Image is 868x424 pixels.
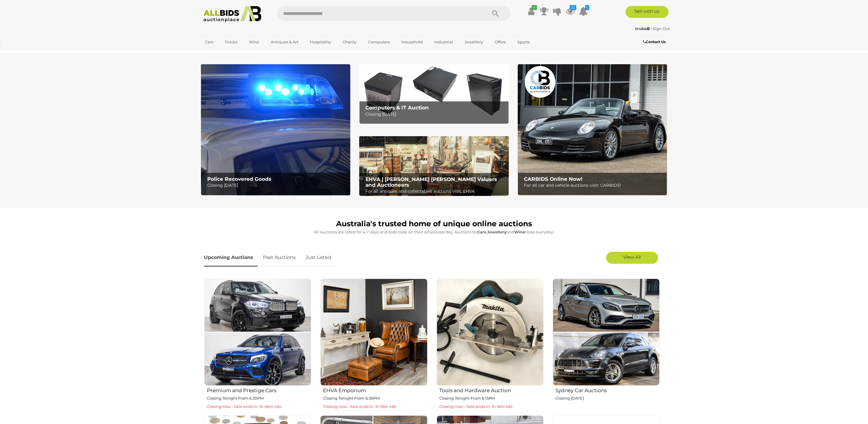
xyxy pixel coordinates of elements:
a: Sports [514,37,533,47]
a: Jewellery [461,37,487,47]
p: Closing [DATE] [365,111,505,118]
img: Premium and Prestige Cars [204,279,311,386]
a: [GEOGRAPHIC_DATA] [201,47,251,57]
a: Sydney Car Auctions Closing [DATE] [552,278,660,411]
p: For all car and vehicle auctions visit: CARBIDS! [524,182,664,189]
p: Closing Tonight From 6:30PM [323,395,427,402]
a: Just Listed [301,249,336,266]
h2: Sydney Car Auctions [555,386,660,393]
a: Sell with us [625,6,669,18]
p: Closing [DATE] [207,182,347,189]
p: All Auctions are listed for 4-7 days and bids close on their scheduled day. Auctions for , and cl... [204,229,664,235]
img: Computers & IT Auction [359,64,509,124]
img: EHVA | Evans Hastings Valuers and Auctioneers [359,136,509,196]
a: Upcoming Auctions [204,249,258,266]
a: CARBIDS Online Now! CARBIDS Online Now! For all car and vehicle auctions visit: CARBIDS! [518,64,667,195]
p: Closing Tonight From 6:15PM [439,395,544,402]
a: Tools and Hardware Auction Closing Tonight From 6:15PM Closing now - Sale ends in: 1h 16m 46s [436,278,544,411]
b: EHVA | [PERSON_NAME] [PERSON_NAME] Valuers and Auctioneers [365,176,497,188]
a: Office [491,37,510,47]
b: Contact Us [643,40,666,44]
img: Police Recovered Goods [201,64,350,195]
a: Police Recovered Goods Police Recovered Goods Closing [DATE] [201,64,350,195]
img: Tools and Hardware Auction [437,279,544,386]
span: Closing now - Sale ends in: 1h 46m 46s [207,404,281,409]
span: Closing now - Sale ends in: 1h 16m 46s [439,404,512,409]
a: Wine [245,37,263,47]
h2: Tools and Hardware Auction [439,386,544,393]
p: Closing [DATE] [555,395,660,402]
b: Computers & IT Auction [365,105,429,111]
strong: Jewellery [487,230,506,234]
img: EHVA Emporium [320,279,427,386]
a: Contact Us [643,39,667,45]
strong: truba [635,26,650,31]
i: 1 [585,5,589,10]
button: Search [481,6,510,21]
a: Hospitality [306,37,335,47]
h2: Premium and Prestige Cars [207,386,311,393]
strong: Wine [514,230,525,234]
span: Closing now - Sale ends in: 1h 16m 46s [323,404,396,409]
a: Computers & IT Auction Computers & IT Auction Closing [DATE] [359,64,509,124]
img: Allbids.com.au [200,6,264,22]
a: Charity [339,37,360,47]
i: ✔ [532,5,537,10]
a: Industrial [430,37,457,47]
a: Sign Out [653,26,670,31]
a: Premium and Prestige Cars Closing Tonight From 6:30PM Closing now - Sale ends in: 1h 46m 46s [204,278,311,411]
a: Trucks [221,37,241,47]
b: Police Recovered Goods [207,176,271,182]
a: 23 [566,6,575,17]
img: Sydney Car Auctions [553,279,660,386]
a: View All [606,252,658,264]
a: ✔ [527,6,536,17]
b: CARBIDS Online Now! [524,176,582,182]
a: EHVA Emporium Closing Tonight From 6:30PM Closing now - Sale ends in: 1h 16m 46s [320,278,427,411]
a: Household [397,37,427,47]
a: Cars [201,37,217,47]
a: Computers [364,37,394,47]
a: 1 [579,6,588,17]
a: EHVA | Evans Hastings Valuers and Auctioneers EHVA | [PERSON_NAME] [PERSON_NAME] Valuers and Auct... [359,136,509,196]
p: Closing Tonight From 6:30PM [207,395,311,402]
strong: Cars [477,230,486,234]
h2: EHVA Emporium [323,386,427,393]
h1: Australia's trusted home of unique online auctions [204,220,664,228]
span: View All [623,254,641,260]
a: Antiques & Art [267,37,302,47]
a: truba [635,26,651,31]
span: | [651,26,652,31]
i: 23 [570,5,576,10]
a: Past Auctions [259,249,300,266]
img: CARBIDS Online Now! [518,64,667,195]
p: For all antiques and collectables auctions visit: EHVA [365,188,505,195]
